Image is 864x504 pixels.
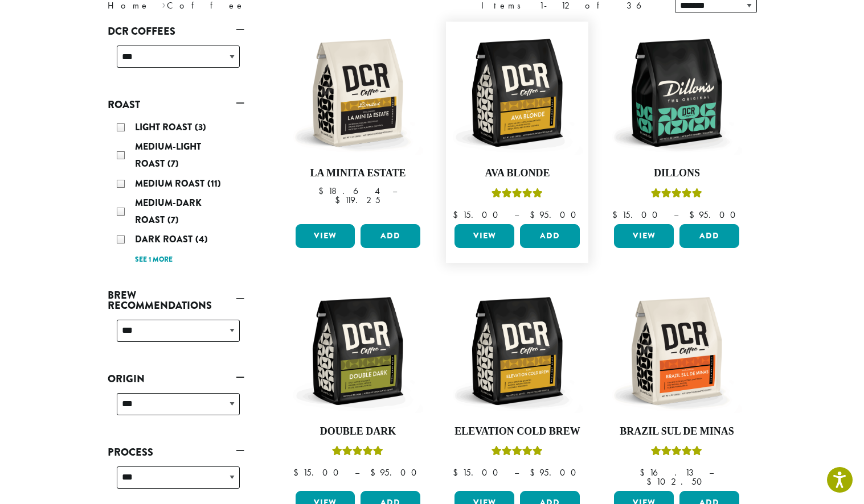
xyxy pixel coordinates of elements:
img: DCR-12oz-Elevation-Cold-Brew-Stock-scaled.png [452,286,583,416]
span: Medium Roast [135,177,207,190]
span: – [355,466,359,478]
a: Ava BlondeRated 5.00 out of 5 [452,27,583,220]
div: Rated 4.50 out of 5 [332,444,383,461]
span: $ [612,209,622,221]
span: Medium-Light Roast [135,140,201,170]
div: Rated 5.00 out of 5 [651,187,702,204]
span: – [392,185,397,197]
span: $ [646,476,656,488]
bdi: 119.25 [335,194,380,206]
span: $ [293,466,303,478]
bdi: 15.00 [293,466,344,478]
bdi: 95.00 [370,466,422,478]
a: Double DarkRated 4.50 out of 5 [293,286,424,487]
h4: Dillons [611,167,742,180]
span: – [674,209,678,221]
a: See 1 more [135,254,173,266]
span: $ [640,466,649,478]
img: DCR-12oz-Dillons-Stock-scaled.png [611,27,742,158]
bdi: 95.00 [689,209,741,221]
a: DillonsRated 5.00 out of 5 [611,27,742,220]
h4: Elevation Cold Brew [452,425,583,438]
span: Light Roast [135,121,195,134]
span: $ [453,466,462,478]
img: DCR-12oz-Brazil-Sul-De-Minas-Stock-scaled.png [611,286,742,416]
a: View [296,224,355,248]
a: Process [108,443,244,462]
h4: Ava Blonde [452,167,583,180]
span: $ [335,194,345,206]
a: View [614,224,674,248]
div: Process [108,462,244,502]
bdi: 18.64 [318,185,382,197]
a: Origin [108,369,244,389]
h4: Brazil Sul De Minas [611,425,742,438]
div: Rated 5.00 out of 5 [492,444,543,461]
div: Rated 5.00 out of 5 [492,187,543,204]
a: La Minita Estate [293,27,424,220]
bdi: 16.13 [640,466,698,478]
img: DCR-12oz-Double-Dark-Stock-scaled.png [292,286,423,416]
span: – [709,466,714,478]
img: DCR-12oz-Ava-Blonde-Stock-scaled.png [452,27,583,158]
span: $ [530,209,539,221]
div: Origin [108,389,244,429]
span: (7) [167,213,179,226]
bdi: 95.00 [530,466,582,478]
span: (3) [195,121,206,134]
span: $ [530,466,539,478]
a: View [454,224,514,248]
span: $ [370,466,380,478]
a: Brew Recommendations [108,286,244,315]
span: – [514,466,519,478]
button: Add [520,224,580,248]
bdi: 15.00 [453,209,503,221]
span: (7) [167,157,179,170]
h4: La Minita Estate [293,167,424,180]
a: Brazil Sul De MinasRated 5.00 out of 5 [611,286,742,487]
button: Add [679,224,739,248]
span: $ [453,209,462,221]
span: $ [689,209,699,221]
a: Elevation Cold BrewRated 5.00 out of 5 [452,286,583,487]
div: Rated 5.00 out of 5 [651,444,702,461]
span: (4) [195,233,208,246]
span: Dark Roast [135,233,195,246]
span: Medium-Dark Roast [135,196,202,226]
div: Roast [108,114,244,272]
h4: Double Dark [293,425,424,438]
a: DCR Coffees [108,22,244,41]
bdi: 15.00 [612,209,663,221]
img: DCR-12oz-La-Minita-Estate-Stock-scaled.png [292,27,423,158]
bdi: 95.00 [530,209,582,221]
span: – [514,209,519,221]
bdi: 102.50 [646,476,707,488]
div: Brew Recommendations [108,315,244,356]
button: Add [361,224,420,248]
a: Roast [108,95,244,114]
bdi: 15.00 [453,466,503,478]
div: DCR Coffees [108,41,244,81]
span: (11) [207,177,221,190]
span: $ [318,185,328,197]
